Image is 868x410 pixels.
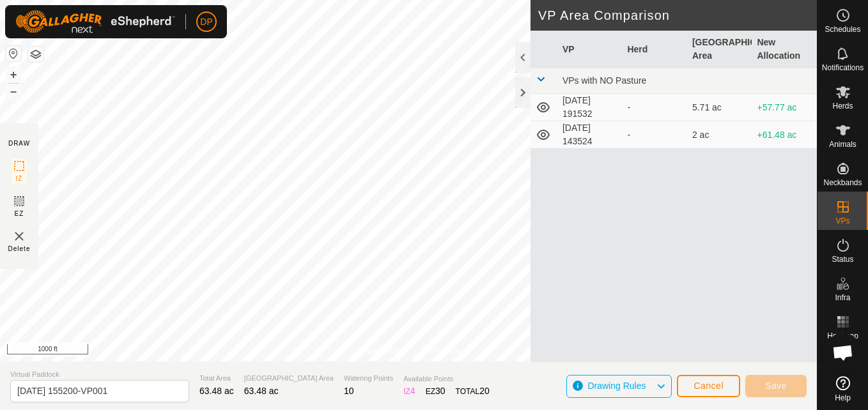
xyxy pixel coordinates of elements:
[752,31,817,68] th: New Allocation
[200,15,212,29] span: DP
[199,386,234,396] span: 63.48 ac
[16,174,23,183] span: IZ
[410,386,415,396] span: 4
[829,140,856,148] span: Animals
[824,333,862,372] a: Open chat
[835,217,849,225] span: VPs
[832,255,853,263] span: Status
[15,10,175,33] img: Gallagher Logo
[677,375,740,397] button: Cancel
[835,394,851,402] span: Help
[244,386,279,396] span: 63.48 ac
[426,384,446,398] div: EZ
[435,386,446,396] span: 30
[822,64,864,72] span: Notifications
[765,381,787,391] span: Save
[8,244,31,254] span: Delete
[479,386,490,396] span: 20
[344,373,393,384] span: Watering Points
[358,345,406,356] a: Privacy Policy
[627,128,682,142] div: -
[28,47,43,62] button: Map Layers
[557,94,623,121] td: [DATE] 191532
[622,31,687,68] th: Herd
[752,121,817,149] td: +61.48 ac
[421,345,459,356] a: Contact Us
[745,375,807,397] button: Save
[199,373,234,384] span: Total Area
[10,369,189,380] span: Virtual Paddock
[818,371,868,407] a: Help
[752,94,817,121] td: +57.77 ac
[827,332,858,340] span: Heatmap
[557,31,623,68] th: VP
[694,381,724,391] span: Cancel
[456,384,490,398] div: TOTAL
[832,102,853,110] span: Herds
[587,381,646,391] span: Drawing Rules
[557,121,623,149] td: [DATE] 143524
[538,8,817,23] h2: VP Area Comparison
[627,101,682,114] div: -
[687,94,752,121] td: 5.71 ac
[6,84,21,99] button: –
[12,229,27,244] img: VP
[403,384,415,398] div: IZ
[562,75,647,86] span: VPs with NO Pasture
[825,26,860,33] span: Schedules
[403,374,490,384] span: Available Points
[823,179,862,186] span: Neckbands
[8,139,30,148] div: DRAW
[344,386,354,396] span: 10
[687,121,752,149] td: 2 ac
[6,46,21,61] button: Reset Map
[687,31,752,68] th: [GEOGRAPHIC_DATA] Area
[244,373,334,384] span: [GEOGRAPHIC_DATA] Area
[6,67,21,82] button: +
[15,209,24,218] span: EZ
[835,294,850,301] span: Infra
